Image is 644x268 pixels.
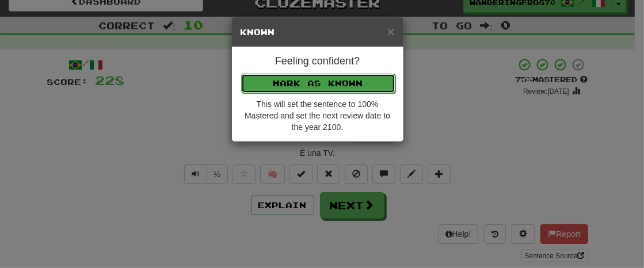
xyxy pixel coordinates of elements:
span: × [387,25,394,38]
h5: Known [241,26,395,38]
button: Mark as Known [241,74,395,93]
button: Close [387,25,394,37]
h4: Feeling confident? [241,56,395,67]
div: This will set the sentence to 100% Mastered and set the next review date to the year 2100. [241,98,395,133]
